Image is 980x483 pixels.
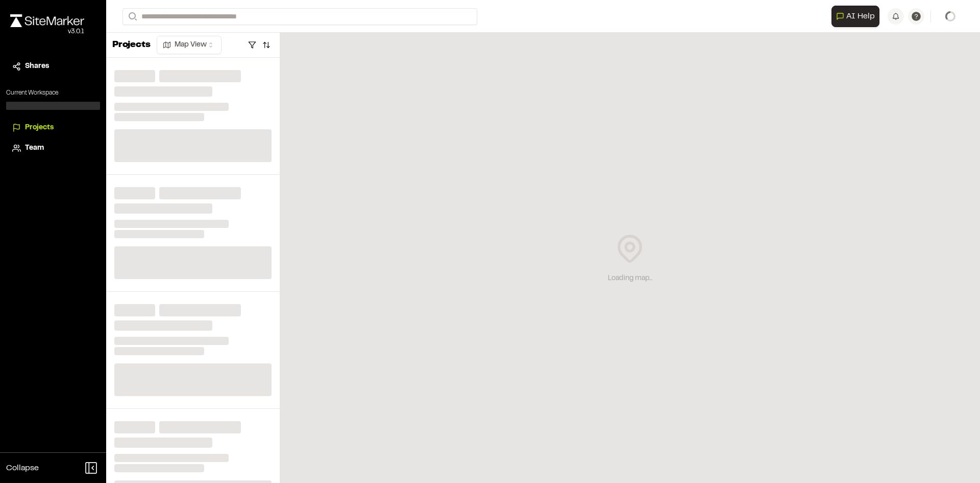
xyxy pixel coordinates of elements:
[122,8,141,25] button: Search
[25,122,54,133] span: Projects
[12,61,94,72] a: Shares
[112,38,151,52] p: Projects
[10,27,84,36] div: Oh geez...please don't...
[831,6,884,27] div: Open AI Assistant
[608,273,652,284] div: Loading map...
[846,10,875,22] span: AI Help
[12,143,94,154] a: Team
[6,462,39,474] span: Collapse
[10,14,84,27] img: rebrand.png
[25,143,44,154] span: Team
[12,122,94,133] a: Projects
[25,61,49,72] span: Shares
[831,6,879,27] button: Open AI Assistant
[6,88,100,98] p: Current Workspace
